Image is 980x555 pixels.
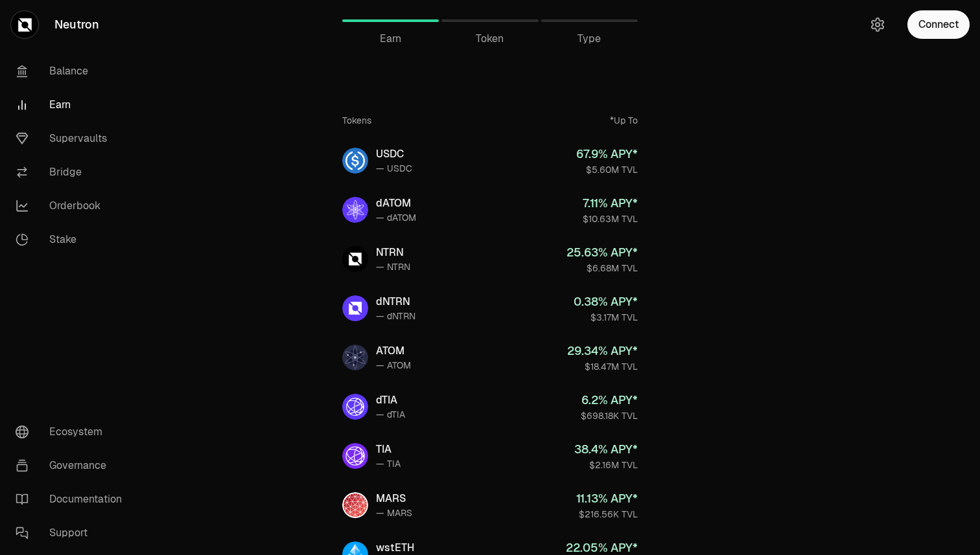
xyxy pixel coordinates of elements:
[342,197,368,223] img: dATOM
[342,148,368,174] img: USDC
[576,145,638,163] div: 67.9 % APY*
[376,457,401,470] div: — TIA
[332,137,648,184] a: USDCUSDC— USDC67.9% APY*$5.60M TVL
[5,155,140,189] a: Bridge
[376,359,411,372] div: — ATOM
[5,449,140,482] a: Governance
[5,415,140,449] a: Ecosystem
[376,196,416,211] div: dATOM
[5,122,140,155] a: Supervaults
[476,31,504,47] span: Token
[332,334,648,381] a: ATOMATOM— ATOM29.34% APY*$18.47M TVL
[342,492,368,518] img: MARS
[376,408,405,421] div: — dTIA
[376,442,401,457] div: TIA
[5,54,140,88] a: Balance
[376,162,412,175] div: — USDC
[581,391,638,409] div: 6.2 % APY*
[376,245,410,260] div: NTRN
[376,506,412,519] div: — MARS
[566,244,638,262] div: 25.63 % APY*
[342,5,439,36] a: Earn
[380,31,401,47] span: Earn
[342,443,368,469] img: TIA
[576,163,638,176] div: $5.60M TVL
[567,360,638,373] div: $18.47M TVL
[376,310,415,323] div: — dNTRN
[576,508,638,521] div: $216.56K TVL
[581,409,638,422] div: $698.18K TVL
[342,394,368,420] img: dTIA
[342,295,368,321] img: dNTRN
[332,285,648,332] a: dNTRNdNTRN— dNTRN0.38% APY*$3.17M TVL
[342,246,368,272] img: NTRN
[574,440,638,459] div: 38.4 % APY*
[574,293,638,311] div: 0.38 % APY*
[332,482,648,528] a: MARSMARS— MARS11.13% APY*$216.56K TVL
[376,392,405,408] div: dTIA
[332,236,648,282] a: NTRNNTRN— NTRN25.63% APY*$6.68M TVL
[583,194,638,212] div: 7.11 % APY*
[574,311,638,324] div: $3.17M TVL
[332,433,648,479] a: TIATIA— TIA38.4% APY*$2.16M TVL
[342,114,371,127] div: Tokens
[566,262,638,275] div: $6.68M TVL
[332,187,648,233] a: dATOMdATOM— dATOM7.11% APY*$10.63M TVL
[5,482,140,516] a: Documentation
[5,516,140,550] a: Support
[5,88,140,122] a: Earn
[610,114,638,127] div: *Up To
[583,212,638,225] div: $10.63M TVL
[376,260,410,273] div: — NTRN
[5,223,140,256] a: Stake
[376,491,412,506] div: MARS
[332,383,648,430] a: dTIAdTIA— dTIA6.2% APY*$698.18K TVL
[576,490,638,508] div: 11.13 % APY*
[574,459,638,471] div: $2.16M TVL
[376,294,415,310] div: dNTRN
[376,211,416,224] div: — dATOM
[376,343,411,359] div: ATOM
[342,345,368,370] img: ATOM
[376,146,412,162] div: USDC
[907,10,970,39] button: Connect
[5,189,140,223] a: Orderbook
[577,31,601,47] span: Type
[567,342,638,360] div: 29.34 % APY*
